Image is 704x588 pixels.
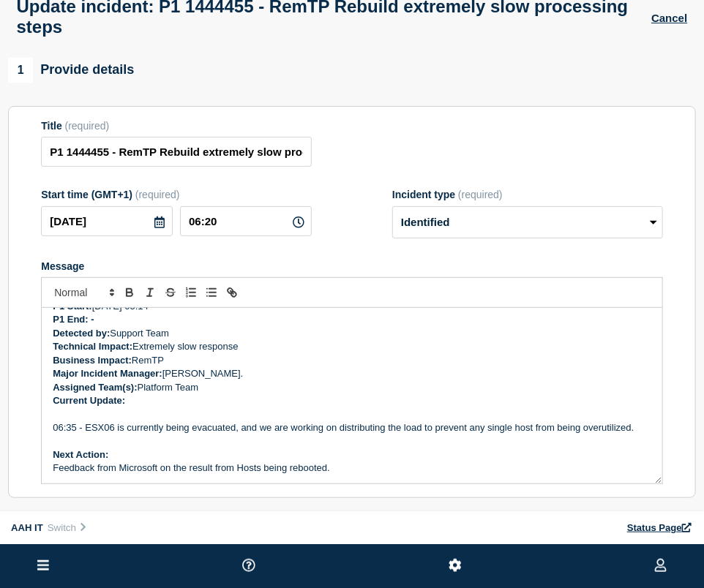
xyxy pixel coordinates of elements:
button: Toggle bold text [119,284,140,301]
div: Provide details [8,58,134,83]
strong: Current Update: [53,395,125,406]
span: (required) [65,120,110,132]
span: (required) [135,189,180,200]
span: (required) [458,189,503,200]
a: Status Page [627,522,693,533]
input: HH:MM [180,206,312,236]
span: Font size [48,284,119,301]
strong: P1 Start: [53,301,91,312]
div: Incident type [392,189,663,200]
p: RemTP [53,354,651,367]
input: YYYY-MM-DD [41,206,173,236]
select: Incident type [392,206,663,238]
strong: Technical Impact: [53,341,132,352]
p: Feedback from Microsoft on the result from Hosts being rebooted. [53,461,651,475]
span: 1 [8,58,33,83]
button: Switch [43,521,92,534]
button: Toggle bulleted list [201,284,222,301]
div: Start time (GMT+1) [41,189,312,200]
strong: Major Incident Manager: [53,368,162,379]
strong: P1 End: - [53,314,94,325]
button: Toggle italic text [140,284,160,301]
strong: Detected by: [53,328,110,339]
div: Message [42,308,662,483]
p: [PERSON_NAME]. [53,367,651,380]
p: Support Team [53,327,651,340]
span: AAH IT [11,522,43,533]
div: Title [41,120,312,132]
button: Toggle strikethrough text [160,284,181,301]
strong: Next Action: [53,449,108,460]
strong: Business Impact: [53,355,132,366]
div: Message [41,260,663,272]
p: 06:35 - ESX06 is currently being evacuated, and we are working on distributing the load to preven... [53,421,651,434]
input: Title [41,137,312,167]
p: Platform Team [53,381,651,394]
strong: Assigned Team(s): [53,382,137,393]
button: Toggle ordered list [181,284,201,301]
button: Cancel [651,12,687,24]
button: Toggle link [222,284,242,301]
p: Extremely slow response [53,340,651,353]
